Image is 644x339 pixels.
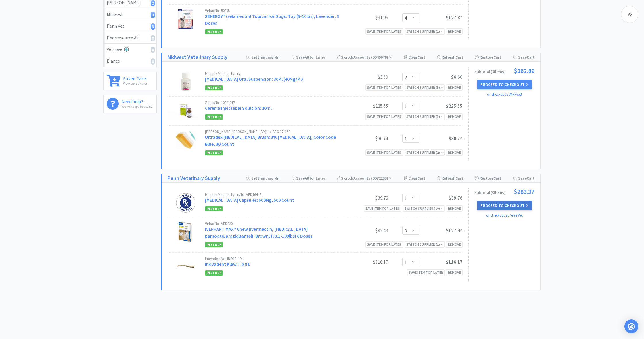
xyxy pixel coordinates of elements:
[406,114,443,119] div: Switch Supplier ( 3 )
[337,53,393,61] div: Accounts
[446,103,463,109] span: $225.55
[446,259,463,265] span: $116.17
[365,28,403,34] div: Save item for later
[448,195,463,201] span: $39.76
[296,176,325,181] span: Save for Later
[493,55,501,60] span: Cart
[446,227,463,234] span: $127.44
[345,227,388,234] div: $42.48
[406,150,443,155] div: Switch Supplier ( 2 )
[205,261,250,267] a: Inovadent Klaw Tip #1
[205,85,223,90] span: In Stock
[365,84,403,90] div: Save item for later
[205,270,223,276] span: In Stock
[104,55,156,67] a: Elanco0
[337,174,393,182] div: Accounts
[451,74,463,80] span: $6.60
[446,84,463,90] div: Remove
[513,53,534,61] div: Save
[455,176,463,181] span: Cart
[448,135,463,142] span: $30.74
[474,68,534,74] div: Subtotal ( 3 item s ):
[487,92,522,97] a: or checkout at Midwest
[205,13,339,26] a: SENERGY® (selamectin) Topical for Dogs: Toy (5-10lbs), Lavender, 3 Doses
[446,14,463,21] span: $127.84
[176,222,196,242] img: ae23863ec8be4602b231a73cf45d4949_261130.png
[406,29,443,34] div: Switch Supplier ( 1 )
[205,76,303,82] a: [MEDICAL_DATA] Oral Suspension: 30Ml (40Mg/Ml)
[168,101,204,121] img: fc370abb5eab4682959a0d8fd537c343_540634.jpeg
[107,22,154,30] div: Penn Vet
[514,188,534,195] span: $283.37
[205,134,336,147] a: Ultradex [MEDICAL_DATA] Brush: 3% [MEDICAL_DATA], Color Code Blue, 30 Count
[446,113,463,120] div: Remove
[493,176,501,181] span: Cart
[345,74,388,80] div: $3.30
[205,9,345,13] div: Virbac No: 50005
[205,105,272,111] a: Cerenia Injectable Solution: 20ml
[514,68,534,74] span: $262.89
[205,114,223,120] span: In Stock
[168,53,227,61] a: Midwest Veterinary Supply
[104,20,156,32] a: Penn Vet3
[446,205,463,211] div: Remove
[437,174,463,182] div: Refresh
[122,98,153,104] h6: Need help?
[417,176,425,181] span: Cart
[176,130,196,150] img: 316abbea840c41c6acf01ffa139ab511_166308.jpeg
[205,150,223,155] span: In Stock
[296,55,325,60] span: Save for Later
[246,174,281,182] div: Shipping Min
[251,176,257,181] span: Set
[407,269,445,276] div: Save item for later
[104,32,156,44] a: Pharmsource AH0
[305,55,309,60] span: All
[624,319,638,333] div: Open Intercom Messenger
[107,11,154,18] div: Midwest
[103,72,157,90] a: Saved CartsView saved carts
[345,135,388,142] div: $30.74
[205,197,294,203] a: [MEDICAL_DATA] Capsules: 500Mg, 500 Count
[305,176,309,181] span: All
[151,23,155,30] i: 3
[404,53,425,61] div: Clear
[104,44,156,55] a: Vetcove0
[107,46,154,53] div: Vetcove
[168,174,220,182] a: Penn Veterinary Supply
[205,226,312,239] a: IVERHART MAX® Chew (ivermectin/ [MEDICAL_DATA] pamoate/praziquantel): Brown, (50.1-100lbs) 6 Doses
[205,257,345,261] div: Inovadent No: INO1011D
[205,130,345,134] div: [PERSON_NAME] [PERSON_NAME] (BD) No: BEC 371163
[446,269,463,276] div: Remove
[107,57,154,65] div: Elanco
[527,176,534,181] span: Cart
[176,72,196,92] img: 121a28669ba442f18658543ad90ea4d7_120071.jpeg
[513,174,534,182] div: Save
[404,174,425,182] div: Clear
[123,81,147,86] p: View saved carts
[364,205,401,211] div: Save item for later
[246,53,281,61] div: Shipping Min
[176,257,196,277] img: 6c8cd9bb1b40488abb0835f7303400b7_159392.png
[205,206,223,211] span: In Stock
[406,85,443,90] div: Switch Supplier ( 5 )
[176,9,196,29] img: 25a4081ed7604c3dbc5bacba8d80163e_397054.jpeg
[341,176,353,181] span: Switch
[104,9,156,21] a: Midwest3
[370,176,392,181] span: ( 0072233 )
[345,194,388,201] div: $39.76
[205,242,223,247] span: In Stock
[251,55,257,60] span: Set
[527,55,534,60] span: Cart
[446,241,463,247] div: Remove
[477,201,532,210] button: Proceed to Checkout
[345,14,388,21] div: $31.96
[205,72,345,76] div: Multiple Manufacturers
[122,104,153,109] p: We're happy to assist!
[405,206,443,211] div: Switch Supplier ( 10 )
[205,222,345,226] div: Virbac No: VED920
[151,47,155,53] i: 0
[406,242,443,247] div: Switch Supplier ( 1 )
[365,149,403,155] div: Save item for later
[370,55,392,60] span: ( 0049678 )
